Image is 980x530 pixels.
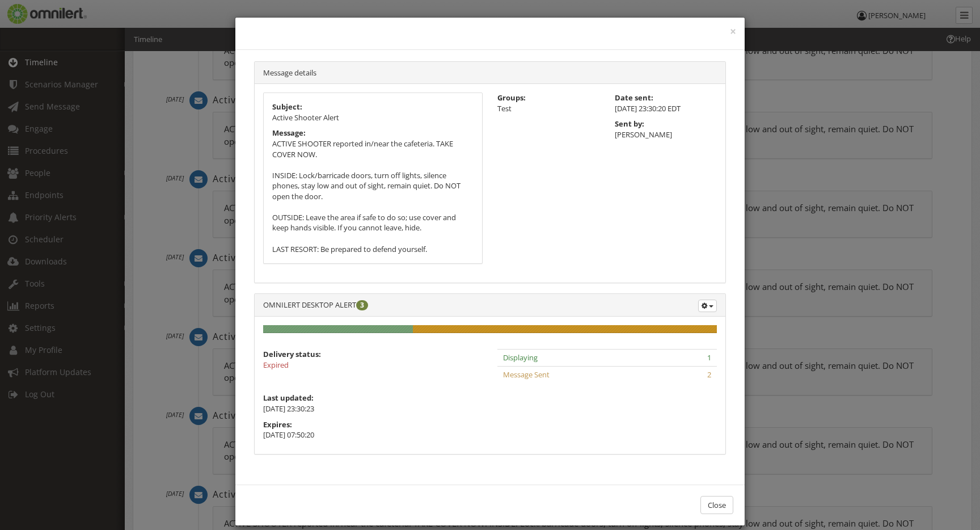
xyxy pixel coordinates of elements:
[263,360,289,370] span: Expired
[272,128,306,138] strong: Message:
[615,119,644,129] strong: Sent by:
[497,103,600,114] li: Test
[255,62,725,85] div: Message details
[503,352,538,363] span: Displaying
[272,138,474,286] p: ACTIVE SHOOTER reported in/near the cafeteria. TAKE COVER NOW. INSIDE: Lock/barricade doors, turn...
[26,8,49,18] span: Help
[707,369,711,380] span: 2
[272,102,302,112] strong: Subject:
[615,129,717,140] p: [PERSON_NAME]
[503,369,550,380] span: Message Sent
[263,393,314,403] strong: Last updated:
[263,419,292,430] strong: Expires:
[263,403,717,414] p: [DATE] 23:30:23
[272,112,474,123] p: Active Shooter Alert
[615,103,717,114] p: [DATE] 23:30:20 EDT
[356,300,368,310] span: 3
[700,496,733,515] button: Close
[615,92,653,103] strong: Date sent:
[263,430,483,440] p: [DATE] 07:50:20
[255,294,725,317] div: OMNILERT DESKTOP ALERT
[730,26,736,37] button: ×
[497,92,526,103] strong: Groups:
[707,352,711,363] span: 1
[263,349,321,359] strong: Delivery status:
